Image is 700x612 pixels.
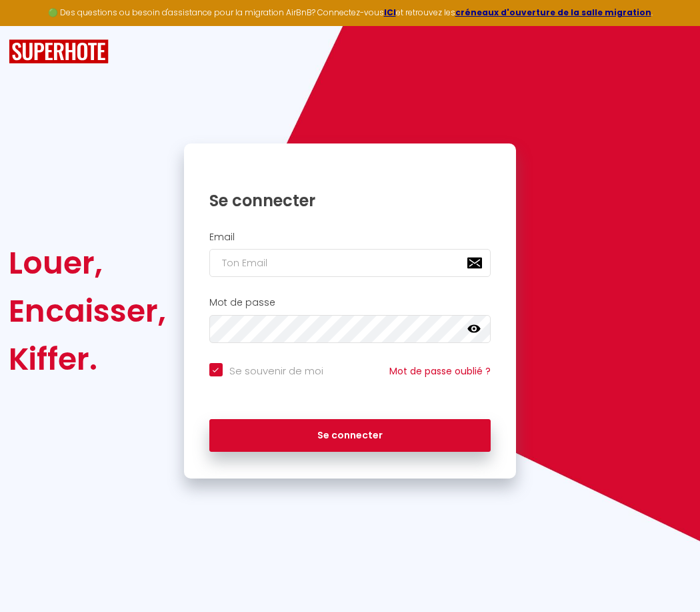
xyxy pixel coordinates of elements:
h2: Mot de passe [209,297,491,308]
button: Se connecter [209,419,491,452]
div: Louer, [9,239,166,287]
a: créneaux d'ouverture de la salle migration [455,7,651,18]
img: SuperHote logo [9,39,109,64]
div: Encaisser, [9,287,166,335]
div: Kiffer. [9,335,166,383]
h1: Se connecter [209,190,491,211]
a: ICI [384,7,396,18]
input: Ton Email [209,249,491,277]
a: Mot de passe oublié ? [389,364,491,378]
h2: Email [209,232,491,243]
